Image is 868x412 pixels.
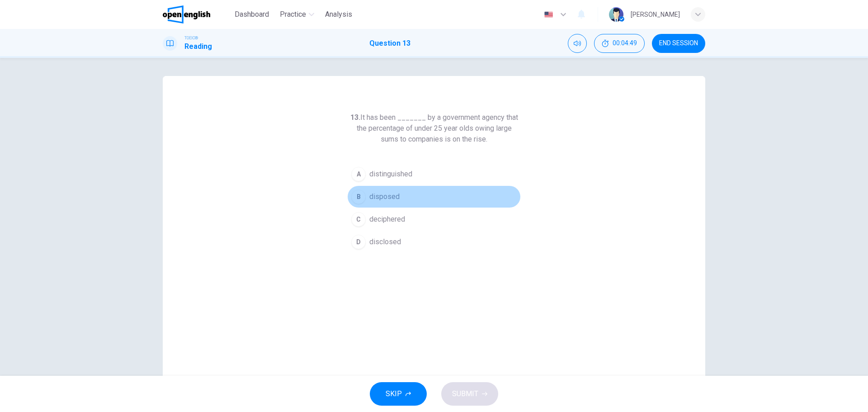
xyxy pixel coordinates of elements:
div: [PERSON_NAME] [631,9,680,20]
div: D [351,235,366,249]
span: SKIP [386,388,402,400]
button: Dashboard [231,6,273,23]
a: OpenEnglish logo [163,5,231,24]
img: Profile picture [609,7,623,22]
img: en [543,11,554,18]
div: Hide [594,34,645,53]
button: Analysis [321,6,356,23]
button: SKIP [370,382,427,406]
span: distinguished [369,169,412,180]
span: Analysis [325,9,352,20]
div: C [351,212,366,227]
div: B [351,189,366,204]
button: Adistinguished [347,163,521,185]
span: deciphered [369,214,405,225]
span: TOEIC® [184,35,198,41]
button: Ddisclosed [347,231,521,253]
span: Dashboard [235,9,269,20]
button: 00:04:49 [594,34,645,53]
div: Mute [568,34,587,53]
img: OpenEnglish logo [163,5,210,24]
h6: It has been _______ by a government agency that the percentage of under 25 year olds owing large ... [347,112,521,145]
div: A [351,167,366,181]
button: Bdisposed [347,185,521,208]
button: Cdeciphered [347,208,521,231]
button: Practice [276,6,318,23]
h1: Question 13 [369,38,410,49]
button: END SESSION [652,34,705,53]
h1: Reading [184,41,212,52]
span: 00:04:49 [613,40,637,47]
span: END SESSION [659,40,698,47]
span: disclosed [369,237,401,247]
strong: 13. [350,113,360,122]
span: Practice [280,9,306,20]
span: disposed [369,191,400,202]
